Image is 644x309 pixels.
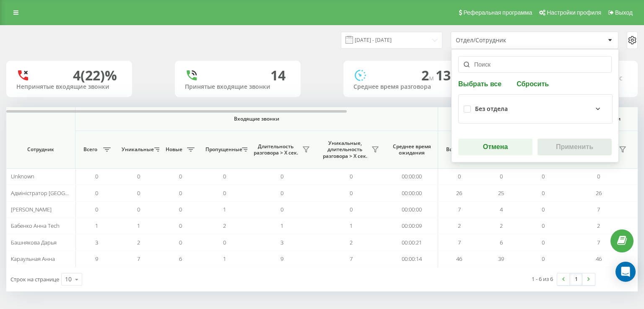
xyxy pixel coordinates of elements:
[11,206,52,213] span: [PERSON_NAME]
[11,173,34,180] span: Unknown
[223,173,226,180] span: 0
[421,66,436,84] span: 2
[65,275,72,283] div: 10
[223,255,226,263] span: 1
[95,189,98,197] span: 0
[498,189,504,197] span: 25
[122,146,152,153] span: Уникальные
[458,56,612,73] input: Поиск
[392,143,431,156] span: Среднее время ожидания
[386,185,438,201] td: 00:00:00
[596,255,602,263] span: 46
[137,206,140,213] span: 0
[350,189,353,197] span: 0
[542,255,545,263] span: 0
[80,146,101,153] span: Всего
[458,139,532,155] button: Отмена
[179,239,182,246] span: 0
[223,239,226,246] span: 0
[386,201,438,218] td: 00:00:00
[10,276,59,283] span: Строк на странице
[386,251,438,267] td: 00:00:14
[570,273,582,285] a: 1
[542,206,545,213] span: 0
[179,255,182,263] span: 6
[475,106,508,113] div: Без отдела
[500,222,503,229] span: 2
[456,37,556,44] div: Отдел/Сотрудник
[597,239,600,246] span: 7
[280,173,283,180] span: 0
[458,173,461,180] span: 0
[458,80,504,88] button: Выбрать все
[350,173,353,180] span: 0
[11,255,55,263] span: Караульная Анна
[11,222,60,229] span: Бабенко Анна Tech
[280,206,283,213] span: 0
[252,143,300,156] span: Длительность разговора > Х сек.
[542,173,545,180] span: 0
[451,73,454,82] span: c
[280,239,283,246] span: 3
[179,189,182,197] span: 0
[137,239,140,246] span: 2
[73,67,117,83] div: 4 (22)%
[270,67,286,83] div: 14
[498,255,504,263] span: 39
[514,80,551,88] button: Сбросить
[538,139,612,155] button: Применить
[350,255,353,263] span: 7
[350,206,353,213] span: 0
[429,73,436,82] span: м
[597,173,600,180] span: 0
[280,255,283,263] span: 9
[179,173,182,180] span: 0
[500,239,503,246] span: 6
[458,206,461,213] span: 7
[386,168,438,185] td: 00:00:00
[350,222,353,229] span: 1
[386,218,438,234] td: 00:00:09
[456,255,462,263] span: 46
[179,206,182,213] span: 0
[137,173,140,180] span: 0
[223,206,226,213] span: 1
[223,222,226,229] span: 2
[95,255,98,263] span: 9
[350,239,353,246] span: 2
[615,9,633,16] span: Выход
[500,206,503,213] span: 4
[532,275,553,283] div: 1 - 6 из 6
[164,146,184,153] span: Новые
[615,262,636,282] div: Open Intercom Messenger
[205,146,239,153] span: Пропущенные
[500,173,503,180] span: 0
[280,189,283,197] span: 0
[95,173,98,180] span: 0
[436,66,454,84] span: 13
[542,189,545,197] span: 0
[11,189,101,197] span: Адміністратор [GEOGRAPHIC_DATA]
[458,222,461,229] span: 2
[547,9,601,16] span: Настройки профиля
[353,83,459,90] div: Среднее время разговора
[185,83,291,90] div: Принятые входящие звонки
[597,222,600,229] span: 2
[463,9,532,16] span: Реферальная программа
[456,189,462,197] span: 26
[442,146,463,153] span: Всего
[619,73,623,82] span: c
[97,116,416,122] span: Входящие звонки
[13,146,68,153] span: Сотрудник
[280,222,283,229] span: 1
[542,239,545,246] span: 0
[95,206,98,213] span: 0
[321,140,369,160] span: Уникальные, длительность разговора > Х сек.
[597,206,600,213] span: 7
[386,234,438,250] td: 00:00:21
[542,222,545,229] span: 0
[179,222,182,229] span: 0
[16,83,122,90] div: Непринятые входящие звонки
[95,239,98,246] span: 3
[223,189,226,197] span: 0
